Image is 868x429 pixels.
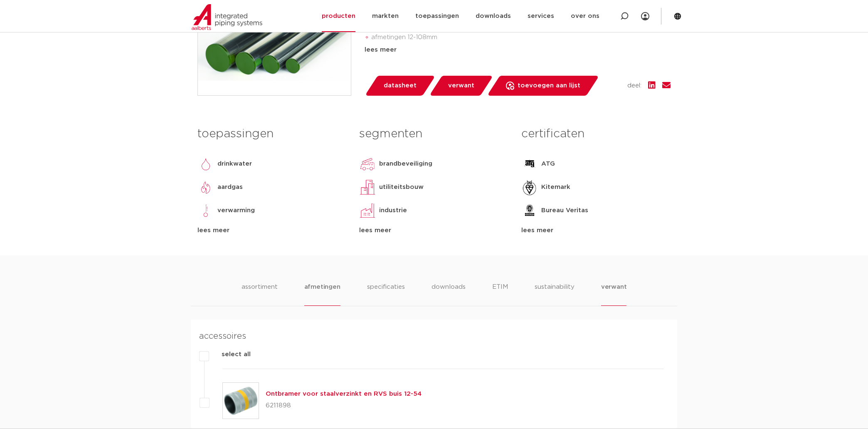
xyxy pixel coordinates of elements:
[521,202,538,219] img: Bureau Veritas
[266,391,422,397] a: Ontbramer voor staalverzinkt en RVS buis 12-54
[448,79,474,92] span: verwant
[541,159,555,169] p: ATG
[359,179,376,196] img: utiliteitsbouw
[359,226,508,236] div: lees meer
[518,79,580,92] span: toevoegen aan lijst
[217,206,255,216] p: verwarming
[217,182,243,192] p: aardgas
[197,156,214,172] img: drinkwater
[365,76,435,96] a: datasheet
[367,282,405,306] li: specificaties
[242,282,278,306] li: assortiment
[197,226,347,236] div: lees meer
[384,79,417,92] span: datasheet
[492,282,508,306] li: ETIM
[521,126,671,142] h3: certificaten
[365,45,671,55] div: lees meer
[359,202,376,219] img: industrie
[379,182,424,192] p: utiliteitsbouw
[199,330,664,343] h4: accessoires
[535,282,575,306] li: sustainability
[197,202,214,219] img: verwarming
[197,126,347,142] h3: toepassingen
[432,282,466,306] li: downloads
[266,399,422,412] p: 6211898
[359,156,376,172] img: brandbeveiliging
[217,159,252,169] p: drinkwater
[371,31,671,44] li: afmetingen 12-108mm
[521,179,538,196] img: Kitemark
[359,126,508,142] h3: segmenten
[304,282,340,306] li: afmetingen
[197,179,214,196] img: aardgas
[209,350,251,360] label: select all
[521,226,671,236] div: lees meer
[601,282,627,306] li: verwant
[223,383,259,419] img: Thumbnail for Ontbramer voor staalverzinkt en RVS buis 12-54
[429,76,493,96] a: verwant
[627,81,641,91] span: deel:
[541,206,588,216] p: Bureau Veritas
[541,182,570,192] p: Kitemark
[379,206,407,216] p: industrie
[379,159,432,169] p: brandbeveiliging
[521,156,538,172] img: ATG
